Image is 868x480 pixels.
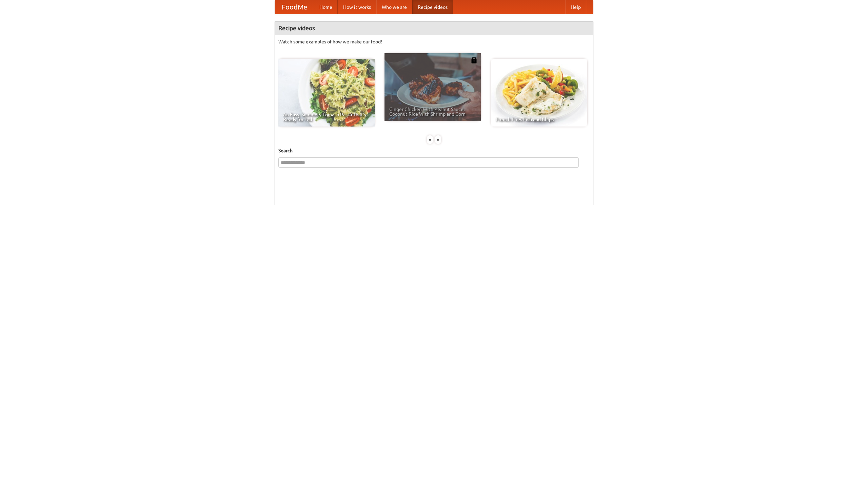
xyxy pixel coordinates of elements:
[412,0,453,14] a: Recipe videos
[278,38,590,45] p: Watch some examples of how we make our food!
[376,0,412,14] a: Who we are
[278,59,375,127] a: An Easy, Summery Tomato Pasta That's Ready for Fall
[275,0,314,14] a: FoodMe
[314,0,338,14] a: Home
[565,0,586,14] a: Help
[338,0,376,14] a: How it works
[278,147,590,154] h5: Search
[427,135,433,144] div: «
[275,21,593,35] h4: Recipe videos
[283,112,370,122] span: An Easy, Summery Tomato Pasta That's Ready for Fall
[471,57,477,63] img: 483408.png
[496,117,583,122] span: French Fries Fish and Chips
[491,59,587,127] a: French Fries Fish and Chips
[435,135,441,144] div: »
